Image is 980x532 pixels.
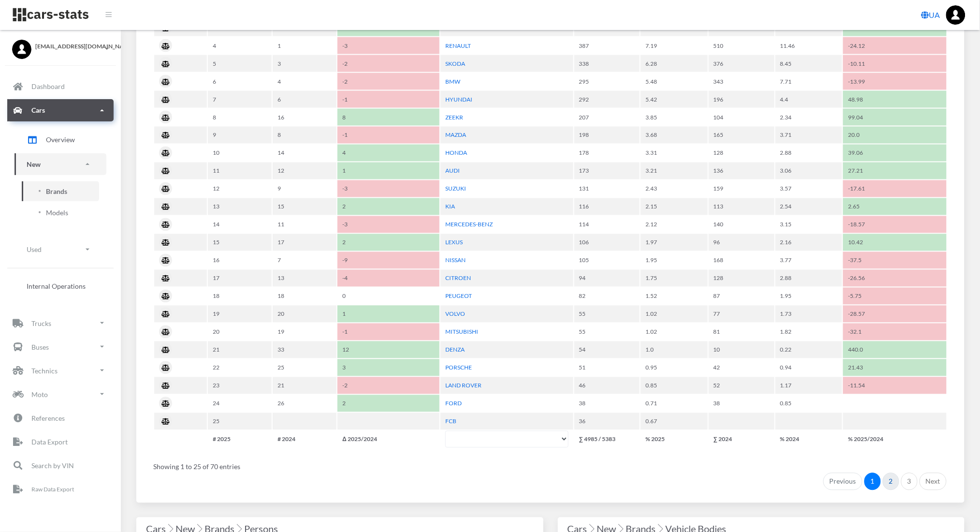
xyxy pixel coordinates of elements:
[843,216,947,233] td: -18.57
[337,288,439,305] td: 0
[864,473,881,490] a: 1
[641,216,707,233] td: 2.12
[337,324,439,340] td: -1
[208,37,272,54] td: 4
[337,37,439,54] td: -3
[208,145,272,162] td: 10
[445,24,485,31] a: VOLKSWAGEN
[775,55,842,72] td: 8.45
[7,454,114,476] a: Search by VIN
[7,99,114,121] a: Cars
[709,180,775,197] td: 159
[337,270,439,287] td: -4
[273,91,336,108] td: 6
[920,473,947,490] a: Next
[273,234,336,251] td: 17
[775,145,842,162] td: 2.88
[273,270,336,287] td: 13
[641,252,707,269] td: 1.95
[208,163,272,179] td: 11
[574,127,640,144] td: 198
[775,37,842,54] td: 11.46
[574,55,640,72] td: 338
[775,252,842,269] td: 3.77
[46,134,75,145] span: Overview
[208,109,272,126] td: 8
[27,281,86,291] span: Internal Operations
[709,55,775,72] td: 376
[445,275,471,282] a: CITROEN
[641,198,707,215] td: 2.15
[641,395,707,412] td: 0.71
[153,456,948,472] div: Showing 1 to 25 of 70 entries
[918,5,944,25] a: UA
[843,145,947,162] td: 39.06
[574,377,640,394] td: 46
[641,163,707,179] td: 3.21
[574,37,640,54] td: 387
[273,55,336,72] td: 3
[208,431,272,448] th: # 2025
[574,109,640,126] td: 207
[843,109,947,126] td: 99.04
[27,158,41,170] p: New
[31,80,65,92] p: Dashboard
[208,234,272,251] td: 15
[574,216,640,233] td: 114
[641,306,707,323] td: 1.02
[709,37,775,54] td: 510
[709,288,775,305] td: 87
[843,306,947,323] td: -28.57
[208,341,272,358] td: 21
[445,257,466,264] a: NISSAN
[15,128,106,152] a: Overview
[445,328,478,336] a: MITSUBISHI
[273,180,336,197] td: 9
[445,293,472,300] a: PEUGEOT
[641,73,707,90] td: 5.48
[15,276,106,296] a: Internal Operations
[337,431,439,448] th: Δ 2025/2024
[901,473,918,490] a: 3
[445,167,460,175] a: AUDI
[709,127,775,144] td: 165
[709,359,775,376] td: 42
[445,149,467,157] a: HONDA
[337,395,439,412] td: 2
[208,270,272,287] td: 17
[709,341,775,358] td: 10
[843,91,947,108] td: 48.98
[31,436,68,448] p: Data Export
[273,377,336,394] td: 21
[574,395,640,412] td: 38
[775,395,842,412] td: 0.85
[574,73,640,90] td: 295
[273,198,336,215] td: 15
[574,180,640,197] td: 131
[337,216,439,233] td: -3
[641,288,707,305] td: 1.52
[843,73,947,90] td: -13.99
[946,5,965,25] img: ...
[7,407,114,429] a: References
[445,203,455,210] a: KIA
[31,388,48,400] p: Moto
[574,359,640,376] td: 51
[709,324,775,340] td: 81
[843,163,947,179] td: 27.21
[208,127,272,144] td: 9
[12,7,89,22] img: navbar brand
[7,383,114,405] a: Moto
[46,207,68,218] span: Models
[445,221,493,228] a: MERCEDES-BENZ
[7,478,114,500] a: Raw Data Export
[31,104,45,116] p: Cars
[641,234,707,251] td: 1.97
[775,270,842,287] td: 2.88
[445,42,471,49] a: RENAULT
[641,341,707,358] td: 1.0
[337,109,439,126] td: 8
[775,163,842,179] td: 3.06
[273,341,336,358] td: 33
